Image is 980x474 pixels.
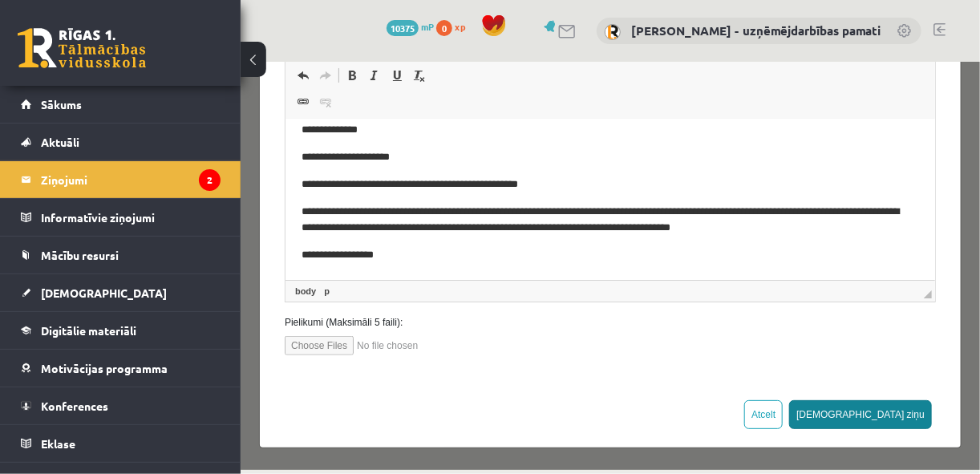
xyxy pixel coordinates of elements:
[436,20,473,33] a: 0 xp
[21,387,221,424] a: Konferences
[21,237,221,273] a: Mācību resursi
[41,248,119,262] span: Mācību resursi
[605,24,621,40] img: Solvita Kozlovska - uzņēmējdarbības pamati
[32,253,707,268] label: Pielikumi (Maksimāli 5 faili):
[123,3,145,24] a: Slīpraksts (vadīšanas taustiņš+I)
[41,161,221,198] legend: Ziņojumi
[51,30,74,51] a: Saite (vadīšanas taustiņš+K)
[41,199,221,236] legend: Informatīvie ziņojumi
[631,22,881,38] a: [PERSON_NAME] - uzņēmējdarbības pamati
[45,58,695,218] iframe: Bagātinātā teksta redaktors, wiswyg-editor-47024926332200-1757954591-24
[145,3,168,24] a: Pasvītrojums (vadīšanas taustiņš+U)
[41,286,167,300] span: [DEMOGRAPHIC_DATA]
[80,222,92,237] a: p elements
[41,436,75,451] span: Eklase
[436,20,452,36] span: 0
[549,338,691,367] button: [DEMOGRAPHIC_DATA] ziņu
[18,28,146,68] a: Rīgas 1. Tālmācības vidusskola
[21,161,221,198] a: Ziņojumi2
[21,86,221,123] a: Sākums
[51,222,79,237] a: body elements
[455,20,465,33] span: xp
[387,20,434,33] a: 10375 mP
[21,274,221,311] a: [DEMOGRAPHIC_DATA]
[504,338,542,367] button: Atcelt
[74,3,96,24] a: Atkārtot (vadīšanas taustiņš+Y)
[387,20,419,36] span: 10375
[41,135,79,149] span: Aktuāli
[21,425,221,462] a: Eklase
[21,312,221,349] a: Digitālie materiāli
[100,3,123,24] a: Treknraksts (vadīšanas taustiņš+B)
[21,350,221,387] a: Motivācijas programma
[74,30,96,51] a: Atsaistīt
[51,3,74,24] a: Atcelt (vadīšanas taustiņš+Z)
[41,97,82,111] span: Sākums
[683,229,691,237] span: Mērogot
[168,3,190,24] a: Noņemt stilus
[41,361,168,375] span: Motivācijas programma
[41,323,136,338] span: Digitālie materiāli
[21,124,221,160] a: Aktuāli
[421,20,434,33] span: mP
[21,199,221,236] a: Informatīvie ziņojumi
[199,169,221,191] i: 2
[41,399,108,413] span: Konferences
